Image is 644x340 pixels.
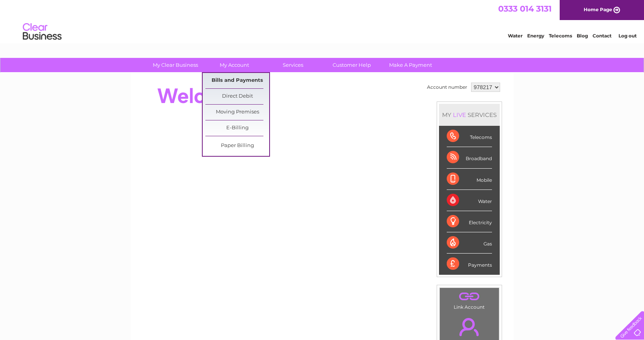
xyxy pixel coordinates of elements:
[379,58,442,72] a: Make A Payment
[205,89,269,104] a: Direct Debit
[439,288,499,312] td: Link Account
[320,58,384,72] a: Customer Help
[447,254,492,274] div: Payments
[447,211,492,232] div: Electricity
[22,20,62,44] img: logo.png
[447,232,492,254] div: Gas
[205,138,269,154] a: Paper Billing
[205,105,269,120] a: Moving Premises
[143,58,207,72] a: My Clear Business
[447,126,492,147] div: Telecoms
[447,147,492,168] div: Broadband
[508,33,523,39] a: Water
[140,4,505,37] div: Clear Business is a trading name of Verastar Limited (registered in [GEOGRAPHIC_DATA] No. 3667643...
[261,58,325,72] a: Services
[205,73,269,88] a: Bills and Payments
[447,190,492,211] div: Water
[549,33,572,39] a: Telecoms
[425,81,469,94] td: Account number
[442,290,497,303] a: .
[527,33,544,39] a: Energy
[447,169,492,190] div: Mobile
[618,33,637,39] a: Log out
[439,104,500,126] div: MY SERVICES
[498,4,552,14] a: 0333 014 3131
[593,33,612,39] a: Contact
[205,120,269,136] a: E-Billing
[451,111,468,118] div: LIVE
[202,58,266,72] a: My Account
[577,33,588,39] a: Blog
